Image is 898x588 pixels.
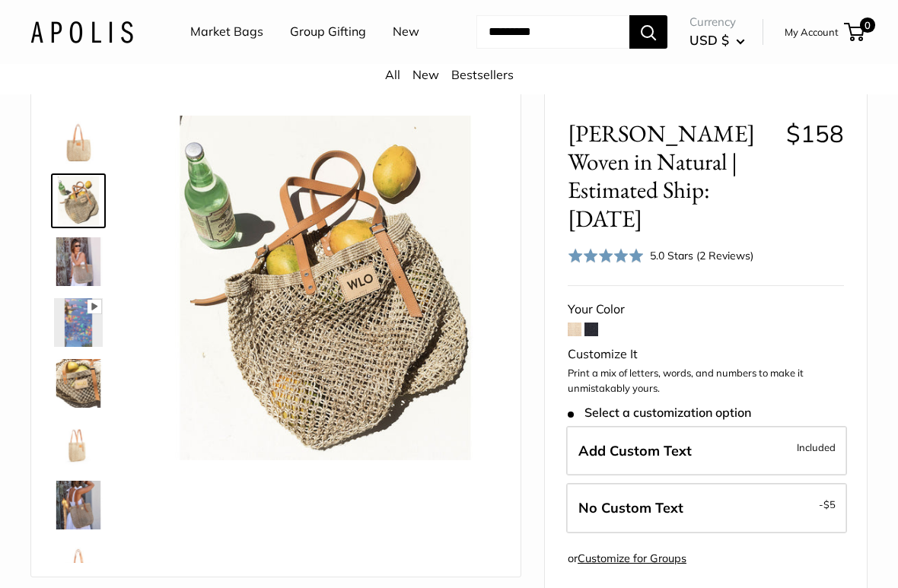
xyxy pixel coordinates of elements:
a: Mercado Woven in Natural | Estimated Ship: Oct. 19th [51,113,106,167]
div: 5.0 Stars (2 Reviews) [568,244,753,266]
a: All [385,67,400,82]
input: Search... [476,15,629,49]
img: Mercado Woven in Natural | Estimated Ship: Oct. 19th [54,420,103,469]
a: Bestsellers [451,67,514,82]
a: 0 [845,23,865,41]
a: Mercado Woven in Natural | Estimated Ship: Oct. 19th [51,417,106,472]
span: No Custom Text [578,499,683,516]
span: [PERSON_NAME] Woven in Natural | Estimated Ship: [DATE] [568,119,775,233]
a: Mercado Woven in Natural | Estimated Ship: Oct. 19th [51,234,106,289]
button: Search [629,15,667,49]
img: Mercado Woven in Natural | Estimated Ship: Oct. 19th [54,237,103,286]
div: Customize It [568,343,844,366]
span: USD $ [689,32,729,48]
span: - [819,495,836,513]
a: Mercado Woven in Natural | Estimated Ship: Oct. 19th [51,478,106,532]
button: USD $ [689,28,745,52]
img: Mercado Woven in Natural | Estimated Ship: Oct. 19th [54,359,103,408]
span: $158 [786,119,844,148]
div: 5.0 Stars (2 Reviews) [650,247,753,264]
span: Currency [689,11,745,33]
a: New [393,21,419,43]
img: Mercado Woven in Natural | Estimated Ship: Oct. 19th [54,481,103,529]
a: Market Bags [190,21,263,43]
label: Leave Blank [566,483,847,533]
div: or [568,548,686,569]
span: Included [797,438,836,456]
p: Print a mix of letters, words, and numbers to make it unmistakably yours. [568,366,844,396]
span: Select a customization option [568,405,751,420]
span: Add Custom Text [578,442,692,459]
img: Mercado Woven in Natural | Estimated Ship: Oct. 19th [54,298,103,347]
img: Mercado Woven in Natural | Estimated Ship: Oct. 19th [54,116,103,164]
label: Add Custom Text [566,426,847,476]
span: 0 [860,17,875,33]
a: Mercado Woven in Natural | Estimated Ship: Oct. 19th [51,295,106,350]
a: Mercado Woven in Natural | Estimated Ship: Oct. 19th [51,356,106,411]
span: $5 [823,498,836,510]
a: Group Gifting [290,21,366,43]
div: Your Color [568,298,844,321]
a: My Account [785,23,839,41]
img: Mercado Woven in Natural | Estimated Ship: Oct. 19th [153,116,498,460]
a: Mercado Woven in Natural | Estimated Ship: Oct. 19th [51,173,106,228]
a: Customize for Groups [578,551,686,565]
a: New [412,67,439,82]
img: Apolis [30,21,133,43]
img: Mercado Woven in Natural | Estimated Ship: Oct. 19th [54,176,103,225]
